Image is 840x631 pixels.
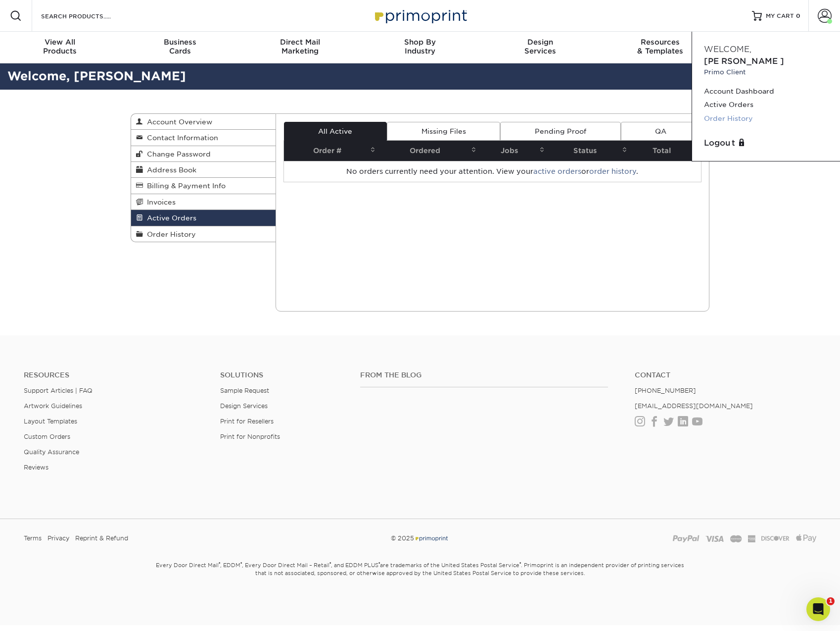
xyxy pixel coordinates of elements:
[480,32,600,63] a: DesignServices
[630,141,701,161] th: Total
[378,561,380,566] sup: ®
[131,178,276,194] a: Billing & Payment Info
[131,146,276,162] a: Change Password
[371,5,469,26] img: Primoprint
[635,387,696,394] a: [PHONE_NUMBER]
[24,448,79,456] a: Quality Assurance
[75,531,128,546] a: Reprint & Refund
[120,32,240,63] a: BusinessCards
[24,387,93,394] a: Support Articles | FAQ
[220,433,280,440] a: Print for Nonprofits
[533,167,581,175] a: active orders
[284,141,378,161] th: Order #
[131,130,276,146] a: Contact Information
[220,387,269,394] a: Sample Request
[143,118,212,126] span: Account Overview
[143,134,218,142] span: Contact Information
[120,38,240,55] div: Cards
[131,114,276,130] a: Account Overview
[635,371,816,379] a: Contact
[414,534,449,542] img: Primoprint
[120,38,240,47] span: Business
[704,137,828,149] a: Logout
[548,141,630,161] th: Status
[220,371,345,379] h4: Solutions
[131,162,276,178] a: Address Book
[284,122,387,141] a: All Active
[360,32,480,63] a: Shop ByIndustry
[220,402,268,410] a: Design Services
[360,371,608,379] h4: From the Blog
[600,38,720,47] span: Resources
[240,32,360,63] a: Direct MailMarketing
[704,67,828,77] small: Primo Client
[600,38,720,55] div: & Templates
[285,531,555,546] div: © 2025
[131,194,276,210] a: Invoices
[621,122,701,141] a: QA
[143,166,196,174] span: Address Book
[704,112,828,125] a: Order History
[143,230,196,238] span: Order History
[24,464,48,471] a: Reviews
[806,597,830,621] iframe: Intercom live chat
[589,167,636,175] a: order history
[635,402,753,410] a: [EMAIL_ADDRESS][DOMAIN_NAME]
[500,122,620,141] a: Pending Proof
[329,561,331,566] sup: ®
[24,531,42,546] a: Terms
[796,12,800,19] span: 0
[479,141,548,161] th: Jobs
[143,198,176,206] span: Invoices
[827,597,835,605] span: 1
[240,38,360,55] div: Marketing
[240,38,360,47] span: Direct Mail
[704,45,751,54] span: Welcome,
[24,418,77,425] a: Layout Templates
[360,38,480,55] div: Industry
[24,371,205,379] h4: Resources
[131,558,709,601] small: Every Door Direct Mail , EDDM , Every Door Direct Mail – Retail , and EDDM PLUS are trademarks of...
[360,38,480,47] span: Shop By
[378,141,479,161] th: Ordered
[704,85,828,98] a: Account Dashboard
[131,226,276,242] a: Order History
[480,38,600,55] div: Services
[24,433,70,440] a: Custom Orders
[480,38,600,47] span: Design
[143,214,196,222] span: Active Orders
[40,10,137,22] input: SEARCH PRODUCTS.....
[704,98,828,111] a: Active Orders
[240,561,242,566] sup: ®
[47,531,69,546] a: Privacy
[143,150,211,158] span: Change Password
[284,161,701,182] td: No orders currently need your attention. View your or .
[24,402,82,410] a: Artwork Guidelines
[766,12,794,20] span: MY CART
[143,182,226,190] span: Billing & Payment Info
[519,561,521,566] sup: ®
[387,122,500,141] a: Missing Files
[704,56,784,66] span: [PERSON_NAME]
[600,32,720,63] a: Resources& Templates
[220,418,274,425] a: Print for Resellers
[131,210,276,226] a: Active Orders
